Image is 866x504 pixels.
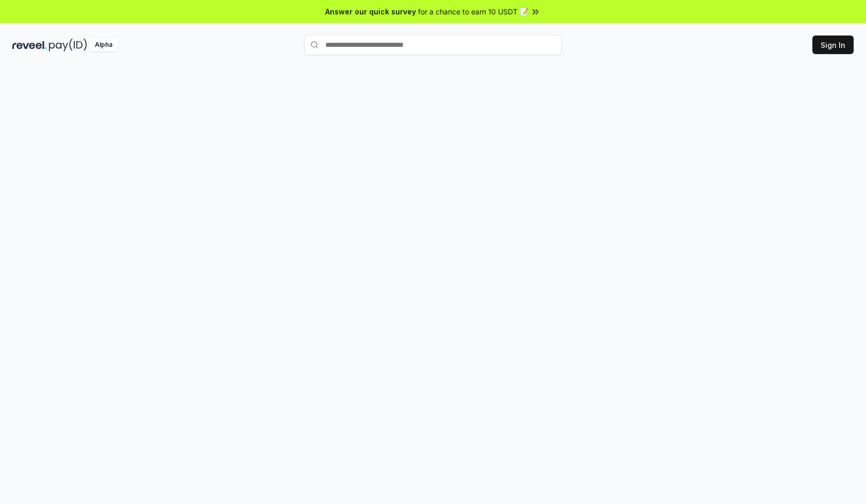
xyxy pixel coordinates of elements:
[325,6,416,17] span: Answer our quick survey
[89,39,118,51] div: Alpha
[12,39,47,51] img: reveel_dark
[49,39,87,51] img: pay_id
[418,6,528,17] span: for a chance to earn 10 USDT 📝
[812,36,854,54] button: Sign In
